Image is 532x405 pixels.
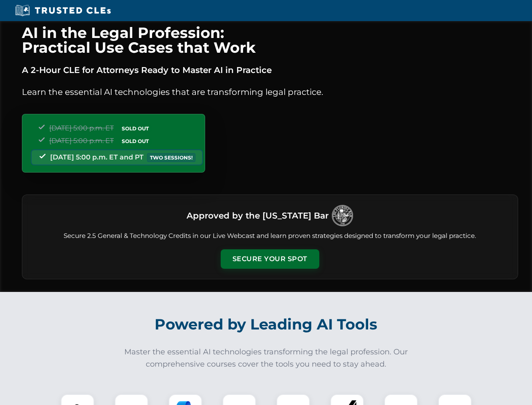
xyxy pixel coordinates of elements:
button: Secure Your Spot [221,249,319,269]
p: Secure 2.5 General & Technology Credits in our Live Webcast and learn proven strategies designed ... [32,231,508,241]
p: A 2-Hour CLE for Attorneys Ready to Master AI in Practice [22,63,518,77]
h1: AI in the Legal Profession: Practical Use Cases that Work [22,25,518,55]
h2: Powered by Leading AI Tools [33,310,500,339]
span: SOLD OUT [119,124,152,133]
p: Learn the essential AI technologies that are transforming legal practice. [22,85,518,99]
img: Logo [332,205,353,226]
p: Master the essential AI technologies transforming the legal profession. Our comprehensive courses... [119,346,414,370]
h3: Approved by the [US_STATE] Bar [187,208,329,223]
span: [DATE] 5:00 p.m. ET [49,124,114,132]
span: SOLD OUT [119,137,152,146]
span: [DATE] 5:00 p.m. ET [49,137,114,145]
img: Trusted CLEs [13,4,113,17]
